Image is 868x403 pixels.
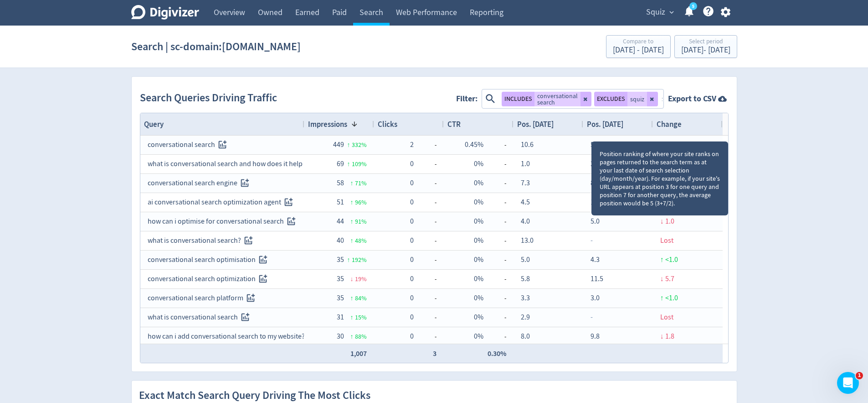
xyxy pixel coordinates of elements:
[350,179,354,187] span: ↑
[665,178,678,188] span: <1.0
[613,46,664,54] div: [DATE] - [DATE]
[591,332,600,341] span: 9.8
[660,198,664,207] span: ↓
[643,5,676,20] button: Squiz
[591,198,603,207] span: 11.0
[837,372,859,394] iframe: Intercom live chat
[241,233,256,248] button: Track this search query
[414,232,437,250] span: -
[483,232,506,250] span: -
[414,136,437,154] span: -
[410,255,414,264] span: 0
[665,140,674,149] span: 5.0
[347,256,350,264] span: ↑
[333,140,344,149] span: 449
[474,217,483,226] span: 0%
[350,217,354,225] span: ↑
[591,140,600,149] span: 5.6
[591,274,603,283] span: 11.5
[456,93,482,105] label: Filter:
[856,372,863,379] span: 1
[433,349,437,358] span: 3
[474,274,483,283] span: 0%
[337,332,344,341] span: 30
[483,270,506,288] span: -
[613,38,664,46] div: Compare to
[243,291,258,306] button: Track this search query
[414,289,437,307] span: -
[238,310,253,325] button: Track this search query
[410,217,414,226] span: 0
[337,217,344,226] span: 44
[594,92,627,106] button: EXCLUDES
[668,8,676,16] span: expand_more
[665,332,674,341] span: 1.8
[681,46,730,54] div: [DATE] - [DATE]
[337,236,344,245] span: 40
[337,293,344,303] span: 35
[378,119,397,129] span: Clicks
[350,349,367,358] span: 1,007
[355,294,367,302] span: 84 %
[350,294,354,302] span: ↑
[474,198,483,207] span: 0%
[483,309,506,326] span: -
[660,217,664,226] span: ↓
[355,217,367,225] span: 91 %
[410,274,414,283] span: 0
[355,313,367,321] span: 15 %
[665,217,674,226] span: 1.0
[488,349,506,358] span: 0.30%
[483,213,506,230] span: -
[131,32,301,61] h1: Search | sc-domain:[DOMAIN_NAME]
[591,217,600,226] span: 5.0
[665,159,674,168] span: 1.0
[355,179,367,187] span: 71 %
[689,2,697,10] a: 5
[352,256,367,264] span: 192 %
[474,159,483,168] span: 0%
[215,137,230,152] button: Track this search query
[352,141,367,149] span: 332 %
[410,140,414,149] span: 2
[674,35,737,58] button: Select period[DATE]- [DATE]
[352,160,367,168] span: 109 %
[681,38,730,46] div: Select period
[660,293,664,303] span: ↑
[140,90,281,106] h2: Search Queries Driving Traffic
[350,275,354,283] span: ↓
[447,119,461,129] span: CTR
[521,236,534,245] span: 13.0
[521,178,530,188] span: 7.3
[148,328,297,345] div: how can i add conversational search to my website?
[660,332,664,341] span: ↓
[355,236,367,245] span: 48 %
[521,293,530,303] span: 3.3
[537,93,578,105] span: conversational search
[521,217,530,226] span: 4.0
[474,332,483,341] span: 0%
[646,5,665,20] span: Squiz
[414,309,437,326] span: -
[148,136,297,154] div: conversational search
[483,194,506,211] span: -
[665,274,674,283] span: 5.7
[414,270,437,288] span: -
[308,119,347,129] span: Impressions
[502,92,534,106] button: INCLUDES
[660,313,673,322] span: Lost
[148,155,297,173] div: what is conversational search and how does it help service teams?
[465,140,483,149] span: 0.45%
[148,232,297,250] div: what is conversational search?
[414,251,437,269] span: -
[483,155,506,173] span: -
[144,119,164,129] span: Query
[660,236,673,245] span: Lost
[521,332,530,341] span: 8.0
[350,198,354,206] span: ↑
[337,198,344,207] span: 51
[665,198,674,207] span: 6.5
[474,178,483,188] span: 0%
[591,236,593,245] span: -
[337,313,344,322] span: 31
